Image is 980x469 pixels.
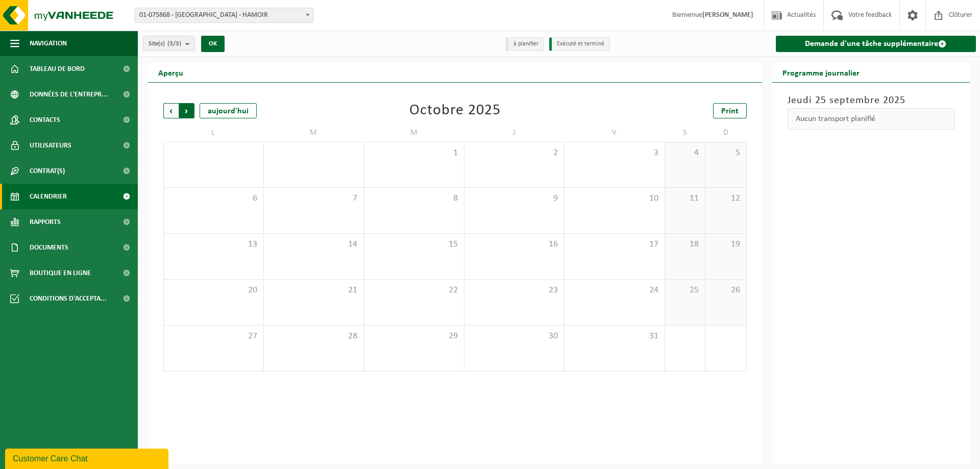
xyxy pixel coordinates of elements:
[369,331,459,342] span: 29
[713,103,747,118] a: Print
[30,133,71,158] span: Utilisateurs
[169,193,258,204] span: 6
[135,8,313,23] span: 01-075868 - BELOURTHE - HAMOIR
[506,37,544,51] li: à planifier
[369,285,459,296] span: 22
[369,147,459,159] span: 1
[565,124,665,142] td: V
[788,108,955,130] div: Aucun transport planifié
[148,62,193,82] h2: Aperçu
[470,331,559,342] span: 30
[30,235,68,260] span: Documents
[570,239,659,250] span: 17
[269,239,359,250] span: 14
[30,286,107,311] span: Conditions d'accepta...
[179,103,194,118] span: Suivant
[30,56,85,82] span: Tableau de bord
[135,8,313,22] span: 01-075868 - BELOURTHE - HAMOIR
[30,260,91,286] span: Boutique en ligne
[772,62,870,82] h2: Programme journalier
[670,285,700,296] span: 25
[163,124,264,142] td: L
[570,285,659,296] span: 24
[369,239,459,250] span: 15
[721,107,739,115] span: Print
[149,36,181,52] span: Site(s)
[710,193,741,204] span: 12
[570,147,659,159] span: 3
[264,124,364,142] td: M
[169,285,258,296] span: 20
[30,158,65,184] span: Contrat(s)
[570,331,659,342] span: 31
[5,447,170,469] iframe: chat widget
[670,193,700,204] span: 11
[269,285,359,296] span: 21
[169,331,258,342] span: 27
[167,40,181,47] count: (3/3)
[776,36,976,52] a: Demande d'une tâche supplémentaire
[470,193,559,204] span: 9
[169,239,258,250] span: 13
[143,36,195,51] button: Site(s)(3/3)
[670,239,700,250] span: 18
[470,239,559,250] span: 16
[705,124,746,142] td: D
[409,103,501,118] div: Octobre 2025
[269,193,359,204] span: 7
[369,193,459,204] span: 8
[464,124,565,142] td: J
[788,93,955,108] h3: Jeudi 25 septembre 2025
[710,285,741,296] span: 26
[30,82,108,107] span: Données de l'entrepr...
[470,147,559,159] span: 2
[364,124,464,142] td: M
[549,37,610,51] li: Exécuté et terminé
[470,285,559,296] span: 23
[670,147,700,159] span: 4
[710,147,741,159] span: 5
[201,36,225,52] button: OK
[665,124,706,142] td: S
[200,103,257,118] div: aujourd'hui
[30,107,60,133] span: Contacts
[30,209,61,235] span: Rapports
[269,331,359,342] span: 28
[30,184,67,209] span: Calendrier
[30,31,67,56] span: Navigation
[710,239,741,250] span: 19
[702,11,753,19] strong: [PERSON_NAME]
[570,193,659,204] span: 10
[163,103,179,118] span: Précédent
